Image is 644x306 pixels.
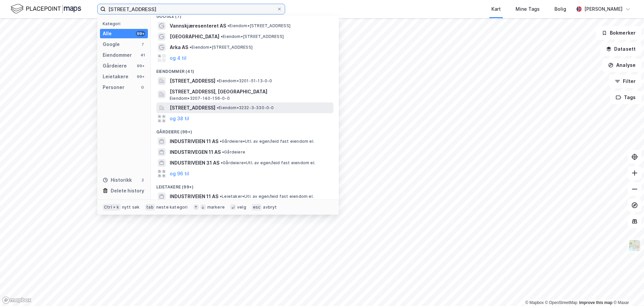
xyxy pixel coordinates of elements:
[170,96,230,101] span: Eiendom • 3207-140-156-0-0
[554,5,566,13] div: Bolig
[190,45,192,50] span: •
[170,170,189,178] button: og 96 til
[111,187,144,195] div: Delete history
[170,43,188,51] span: Arka AS
[252,204,262,211] div: esc
[545,300,578,305] a: OpenStreetMap
[140,42,145,47] div: 7
[170,159,219,167] span: INDUSTRIVEIEN 31 AS
[170,88,331,96] span: [STREET_ADDRESS], [GEOGRAPHIC_DATA]
[610,91,641,104] button: Tags
[220,194,222,199] span: •
[170,115,189,123] button: og 38 til
[628,239,641,252] img: Z
[237,205,246,210] div: velg
[263,205,277,210] div: avbryt
[221,34,284,39] span: Eiendom • [STREET_ADDRESS]
[103,62,127,70] div: Gårdeiere
[596,26,641,40] button: Bokmerker
[170,33,219,41] span: [GEOGRAPHIC_DATA]
[227,23,290,29] span: Eiendom • [STREET_ADDRESS]
[220,139,222,144] span: •
[122,205,140,210] div: nytt søk
[103,30,112,38] div: Alle
[151,179,339,191] div: Leietakere (99+)
[579,300,612,305] a: Improve this map
[151,124,339,136] div: Gårdeiere (99+)
[136,74,145,79] div: 99+
[151,63,339,76] div: Eiendommer (41)
[610,274,644,306] iframe: Chat Widget
[103,40,120,48] div: Google
[170,137,218,145] span: INDUSTRIVEIEN 11 AS
[222,149,245,155] span: Gårdeiere
[221,160,223,165] span: •
[170,192,218,201] span: INDUSTRIVEIEN 11 AS
[140,52,145,58] div: 41
[103,73,128,81] div: Leietakere
[156,205,188,210] div: neste kategori
[170,77,215,85] span: [STREET_ADDRESS]
[221,160,315,166] span: Gårdeiere • Utl. av egen/leid fast eiendom el.
[602,58,641,72] button: Analyse
[491,5,501,13] div: Kart
[103,83,124,91] div: Personer
[136,31,145,36] div: 99+
[584,5,623,13] div: [PERSON_NAME]
[600,42,641,56] button: Datasett
[217,78,272,84] span: Eiendom • 3201-51-13-0-0
[217,78,219,83] span: •
[220,194,314,199] span: Leietaker • Utl. av egen/leid fast eiendom el.
[103,51,132,59] div: Eiendommer
[140,85,145,90] div: 0
[170,54,186,62] button: og 4 til
[103,21,148,26] div: Kategori
[221,34,223,39] span: •
[525,300,544,305] a: Mapbox
[217,105,219,110] span: •
[103,204,121,211] div: Ctrl + k
[170,22,226,30] span: Vannskjæresenteret AS
[190,45,253,50] span: Eiendom • [STREET_ADDRESS]
[222,149,224,155] span: •
[170,148,221,156] span: INDUSTRIVEGEN 11 AS
[170,104,215,112] span: [STREET_ADDRESS]
[217,105,274,111] span: Eiendom • 3232-3-330-0-0
[11,3,81,15] img: logo.f888ab2527a4732fd821a326f86c7f29.svg
[103,176,132,184] div: Historikk
[140,177,145,183] div: 2
[2,296,32,304] a: Mapbox homepage
[106,4,277,14] input: Søk på adresse, matrikkel, gårdeiere, leietakere eller personer
[220,139,314,144] span: Gårdeiere • Utl. av egen/leid fast eiendom el.
[610,274,644,306] div: Kontrollprogram for chat
[227,23,229,28] span: •
[136,63,145,69] div: 99+
[609,75,641,88] button: Filter
[145,204,155,211] div: tab
[207,205,225,210] div: markere
[516,5,540,13] div: Mine Tags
